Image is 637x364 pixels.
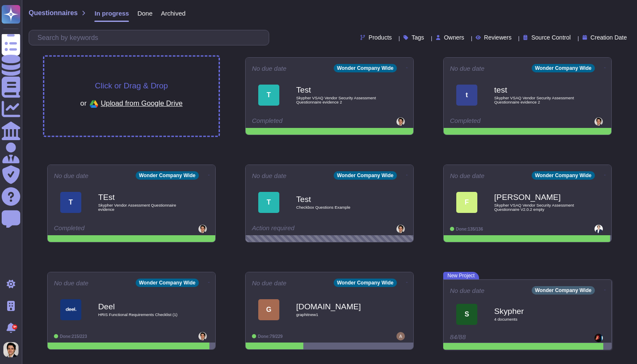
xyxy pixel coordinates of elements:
span: 84/88 [450,333,466,340]
span: Archived [161,10,185,16]
div: Wonder Company Wide [334,279,397,287]
span: In progress [94,10,129,16]
div: G [258,299,279,320]
span: Skypher VSAQ Vendor Security Assessment Questionnaire evidence 2 [296,96,380,104]
div: F [456,192,477,213]
span: No due date [450,65,484,72]
span: No due date [54,280,88,286]
img: google drive [87,97,101,111]
div: Wonder Company Wide [136,279,199,287]
span: No due date [252,173,286,179]
b: test [494,86,578,94]
span: No due date [252,280,286,286]
img: user [594,334,603,342]
span: Done [137,10,153,16]
div: Wonder Company Wide [334,64,397,72]
span: No due date [450,173,484,179]
span: Upload from Google Drive [101,99,182,107]
div: 9+ [12,324,17,329]
span: Creation Date [591,35,627,40]
span: Skypher VSAQ Vendor Security Assessment Questionnaire evidence 2 [494,96,578,104]
span: graphitnew1 [296,313,380,317]
span: Skypher Vendor Assessment Questionnaire evidence [98,203,182,211]
img: user [396,117,405,126]
div: or [80,97,183,111]
span: Reviewers [484,35,511,40]
span: Skypher VSAQ Vendor Security Assessment Questionnaire V2.0.2 empty [494,203,578,211]
div: Wonder Company Wide [136,171,199,180]
span: New Project [443,272,479,279]
span: Done: 79/229 [258,334,283,339]
span: Checkbox Questions Example [296,205,380,210]
div: Wonder Company Wide [532,171,595,180]
b: [PERSON_NAME] [494,193,578,201]
img: Logo [60,299,81,320]
span: Click or Drag & Drop [95,82,168,90]
img: user [198,332,207,340]
div: Wonder Company Wide [334,171,397,180]
span: 4 document s [494,317,578,321]
span: Owners [444,35,464,40]
b: Skypher [494,307,578,315]
img: user [396,225,405,233]
div: t [456,85,477,106]
span: Done: 215/223 [60,334,87,339]
div: S [456,304,477,325]
div: T [60,192,81,213]
b: TEst [98,193,182,201]
div: Completed [450,117,553,126]
span: Questionnaires [29,10,78,16]
span: Source Control [531,35,570,40]
span: Done: 135/136 [456,227,483,231]
img: user [594,117,603,126]
button: user [2,340,24,359]
b: Test [296,195,380,203]
span: No due date [54,173,88,179]
div: Completed [252,117,355,126]
div: Wonder Company Wide [532,286,595,295]
span: Products [369,35,392,40]
b: Test [296,86,380,94]
span: No due date [252,65,286,72]
div: Wonder Company Wide [532,64,595,72]
span: Tags [412,35,424,40]
div: Completed [54,225,157,233]
b: Deel [98,303,182,311]
img: user [198,225,207,233]
div: T [258,85,279,106]
img: user [3,342,19,357]
span: No due date [450,287,484,294]
div: T [258,192,279,213]
img: user [594,225,603,233]
b: [DOMAIN_NAME] [296,303,380,311]
div: Action required [252,225,355,233]
img: user [396,332,405,340]
input: Search by keywords [33,30,269,45]
span: HRIS Functional Requirements Checklist (1) [98,313,182,317]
